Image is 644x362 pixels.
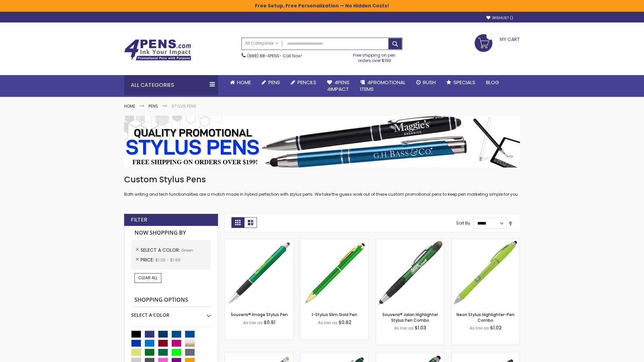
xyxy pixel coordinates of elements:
[124,75,218,95] div: All Categories
[486,79,499,86] span: Blog
[225,239,293,307] img: Souvenir® Image Stylus Pen-Green
[318,320,337,325] span: As low as
[451,352,520,358] a: Colter Stylus Twist Metal Pen-Green
[124,174,520,197] div: Both writing and tech functionalities are a match made in hybrid perfection with stylus pens. We ...
[382,312,438,323] a: Souvenir® Jalan Highlighter Stylus Pen Combo
[247,53,279,59] a: (888) 88-4PENS
[141,247,181,253] span: Select A Color
[457,312,515,323] a: Neon Stylus Highlighter-Pen Combo
[285,75,322,90] a: Pencils
[231,312,288,317] a: Souvenir® Image Stylus Pen
[451,239,520,244] a: Neon Stylus Highlighter-Pen Combo-Green
[155,257,180,263] span: $1.00 - $1.99
[242,38,282,49] a: All Categories
[131,293,211,307] strong: Shopping Options
[131,307,211,318] div: Select A Color
[456,220,470,226] label: Sort By
[256,75,285,90] a: Pens
[301,352,369,358] a: Custom Soft Touch® Metal Pens with Stylus-Green
[225,75,256,90] a: Home
[481,75,504,90] a: Blog
[346,50,403,63] div: Free shipping on pen orders over $199
[225,352,293,358] a: Islander Softy Gel with Stylus - ColorJet Imprint-Green
[237,79,251,86] span: Home
[247,53,302,59] span: - Call Now!
[470,325,489,331] span: As low as
[451,239,520,307] img: Neon Stylus Highlighter-Pen Combo-Green
[415,324,426,331] span: $1.03
[411,75,441,90] a: Rush
[231,217,244,228] strong: Grid
[312,312,357,317] a: I-Stylus Slim Gold Pen
[131,216,147,224] strong: Filter
[225,239,293,244] a: Souvenir® Image Stylus Pen-Green
[264,319,275,326] span: $0.91
[268,79,280,86] span: Pens
[141,256,155,263] span: Price
[301,239,369,244] a: I-Stylus Slim Gold-Green
[360,79,406,93] span: 4PROMOTIONAL ITEMS
[124,174,520,185] h1: Custom Stylus Pens
[486,15,513,20] a: Wishlist
[490,324,502,331] span: $1.02
[376,239,444,244] a: Souvenir® Jalan Highlighter Stylus Pen Combo-Green
[124,103,135,109] a: Home
[327,79,350,93] span: 4Pens 4impact
[301,239,369,307] img: I-Stylus Slim Gold-Green
[245,41,279,46] span: All Categories
[298,79,316,86] span: Pencils
[135,273,161,283] a: Clear All
[138,275,158,281] span: Clear All
[171,103,196,109] strong: Stylus Pens
[243,320,263,325] span: As low as
[423,79,436,86] span: Rush
[376,352,444,358] a: Kyra Pen with Stylus and Flashlight-Green
[149,103,158,109] a: Pens
[376,239,444,307] img: Souvenir® Jalan Highlighter Stylus Pen Combo-Green
[441,75,481,90] a: Specials
[124,116,520,168] img: Stylus Pens
[355,75,411,97] a: 4PROMOTIONALITEMS
[322,75,355,97] a: 4Pens4impact
[453,79,475,86] span: Specials
[181,247,193,253] span: Green
[394,325,414,331] span: As low as
[124,39,191,61] img: 4Pens Custom Pens and Promotional Products
[338,319,352,326] span: $0.82
[131,226,211,240] strong: Now Shopping by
